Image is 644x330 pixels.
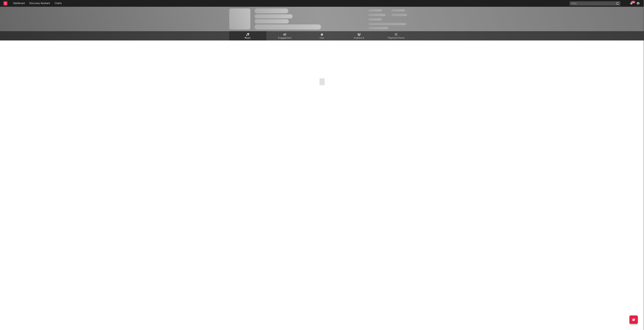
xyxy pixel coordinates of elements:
[341,31,378,40] a: Audience
[266,31,304,40] a: Engagement
[368,18,382,21] span: 100,000
[368,9,382,11] span: 300,000
[392,14,407,16] span: 1,000,000
[245,36,251,40] span: Music
[304,31,341,40] a: Live
[368,27,388,29] span: Jump Score: 85.0
[368,14,386,16] span: 50,000,000
[392,9,405,11] span: 100,000
[388,36,405,40] span: Playlists/Charts
[320,36,324,40] span: Live
[630,2,633,5] button: 99+
[368,23,406,25] span: 50,000,000 Monthly Listeners
[354,36,364,40] span: Audience
[278,36,292,40] span: Engagement
[631,1,635,3] div: 99 +
[229,31,266,40] a: Music
[378,31,415,40] a: Playlists/Charts
[570,1,620,6] input: Search for artists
